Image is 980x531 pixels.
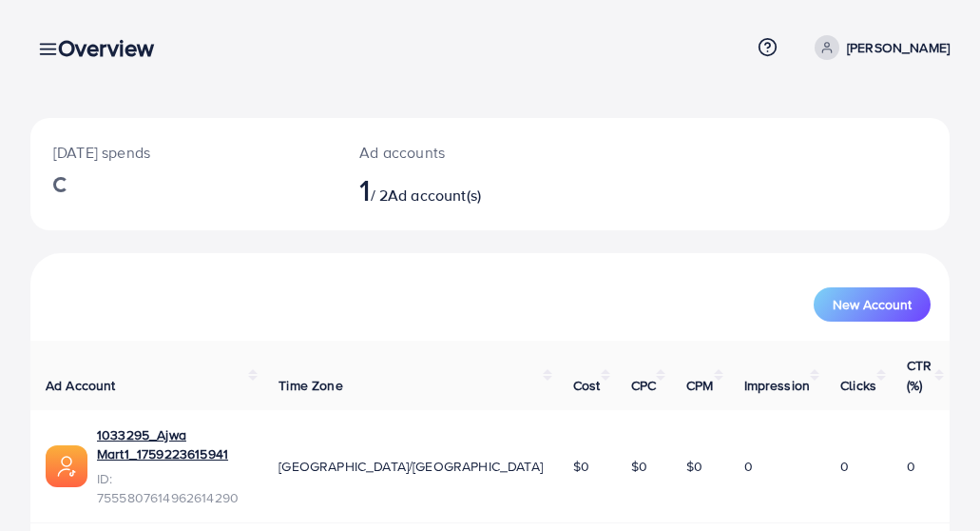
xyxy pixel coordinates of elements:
[359,141,544,164] p: Ad accounts
[53,141,314,164] p: [DATE] spends
[46,445,87,487] img: ic-ads-acc.e4c84228.svg
[907,356,932,394] span: CTR (%)
[686,376,713,395] span: CPM
[807,35,950,60] a: [PERSON_NAME]
[631,376,656,395] span: CPC
[907,457,915,476] span: 0
[279,376,342,395] span: Time Zone
[744,376,811,395] span: Impression
[847,36,950,59] p: [PERSON_NAME]
[359,171,544,207] h2: / 2
[840,376,876,395] span: Clicks
[573,376,601,395] span: Cost
[573,457,589,476] span: $0
[631,457,647,476] span: $0
[833,298,912,311] span: New Account
[840,457,849,476] span: 0
[744,457,753,476] span: 0
[46,376,116,395] span: Ad Account
[686,457,702,476] span: $0
[97,425,248,464] a: 1033295_Ajwa Mart1_1759223615941
[279,457,543,476] span: [GEOGRAPHIC_DATA]/[GEOGRAPHIC_DATA]
[97,469,248,508] span: ID: 7555807614962614290
[814,287,931,322] button: New Account
[58,34,169,62] h3: Overview
[359,167,370,211] span: 1
[388,185,481,206] span: Ad account(s)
